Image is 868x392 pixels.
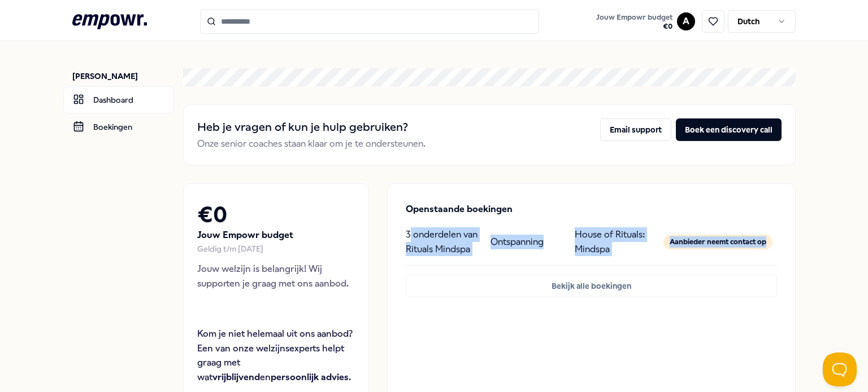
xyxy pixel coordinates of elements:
[594,11,675,33] button: Jouw Empowr budget€0
[600,118,671,151] a: Email support
[663,235,772,249] div: Aanbieder neemt contact op
[491,235,544,249] p: Ontspanning
[271,372,349,382] strong: persoonlijk advies
[63,86,174,113] a: Dashboard
[406,227,481,256] p: 3 onderdelen van Rituals Mindspa
[406,202,777,217] p: Openstaande boekingen
[197,327,355,384] p: Kom je niet helemaal uit ons aanbod? Een van onze welzijnsexperts helpt graag met wat en .
[197,136,426,151] p: Onze senior coaches staan klaar om je te ondersteunen.
[197,118,426,136] h2: Heb je vragen of kun je hulp gebruiken?
[676,118,782,141] button: Boek een discovery call
[72,71,174,82] p: [PERSON_NAME]
[197,243,355,255] div: Geldig t/m [DATE]
[197,197,355,233] h2: € 0
[677,12,695,30] button: A
[823,353,857,386] iframe: Help Scout Beacon - Open
[197,262,355,290] p: Jouw welzijn is belangrijk! Wij supporten je graag met ons aanbod.
[197,228,355,243] p: Jouw Empowr budget
[596,13,672,22] span: Jouw Empowr budget
[575,227,650,256] p: House of Rituals: Mindspa
[200,9,539,34] input: Search for products, categories or subcategories
[212,372,260,382] strong: vrijblijvend
[63,113,174,140] a: Boekingen
[600,118,671,141] button: Email support
[596,22,672,31] span: € 0
[406,275,777,297] button: Bekijk alle boekingen
[592,10,677,33] a: Jouw Empowr budget€0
